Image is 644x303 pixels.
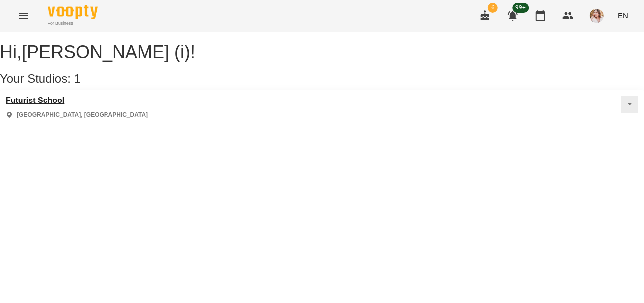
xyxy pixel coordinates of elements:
[48,20,98,27] span: For Business
[74,72,81,85] span: 1
[48,5,98,19] img: Voopty Logo
[6,96,148,105] a: Futurist School
[488,3,498,13] span: 6
[12,4,36,28] button: Menu
[614,6,632,25] button: EN
[17,111,148,119] p: [GEOGRAPHIC_DATA], [GEOGRAPHIC_DATA]
[618,10,628,21] span: EN
[590,9,604,23] img: cd58824c68fe8f7eba89630c982c9fb7.jpeg
[513,3,529,13] span: 99+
